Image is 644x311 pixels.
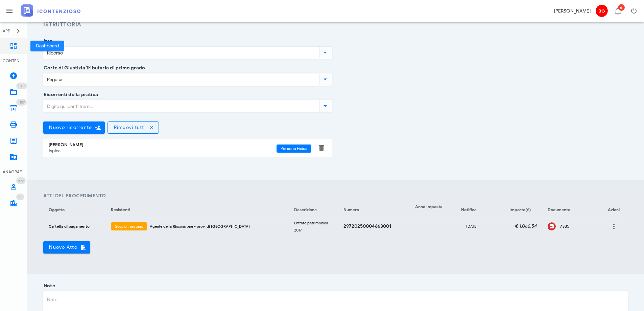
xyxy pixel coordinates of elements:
[593,3,610,19] button: BG
[289,202,338,218] th: Descrizione: Non ordinato. Attiva per ordinare in ordine crescente.
[105,202,289,218] th: Resistenti
[42,91,98,98] label: Ricorrenti della pratica
[3,58,24,64] div: CONTENZIOSO
[49,142,277,148] div: [PERSON_NAME]
[44,74,318,85] input: Corte di Giustizia Tributaria di primo grado
[49,207,65,212] span: Oggetto
[49,148,277,154] div: Ispica
[548,207,570,212] span: Documento
[560,224,595,229] div: Clicca per aprire un'anteprima del file o scaricarlo
[111,207,130,212] span: Resistenti
[16,99,27,106] span: Distintivo
[44,47,318,59] input: Iter
[18,100,25,105] span: 1157
[150,224,283,229] div: Agente della Riscossione - prov. di [GEOGRAPHIC_DATA]
[16,83,27,89] span: Distintivo
[509,207,531,212] span: Importo(€)
[343,223,391,229] strong: 29720250004663001
[343,207,359,212] span: Numero
[610,3,626,19] button: Distintivo
[451,202,492,218] th: Notifica: Non ordinato. Attiva per ordinare in ordine crescente.
[618,4,625,11] span: Distintivo
[18,84,25,88] span: 1037
[43,21,628,29] h3: Istruttoria
[548,222,556,230] div: Clicca per aprire un'anteprima del file o scaricarlo
[49,224,90,229] small: Cartella di pagamento
[42,65,145,71] label: Corte di Giustizia Tributaria di primo grado
[21,4,80,17] img: logo-text-2x.png
[16,194,24,200] span: Distintivo
[415,204,443,209] span: Anno Imposta
[113,125,146,130] span: Rimuovi tutti
[43,241,90,253] button: Nuovo Atto
[49,244,85,250] span: Nuovo Atto
[44,101,318,112] input: Digita qui per filtrare...
[18,195,22,199] span: 55
[49,125,92,130] span: Nuovo ricorrente
[43,192,628,199] h4: Atti del Procedimento
[43,121,105,134] button: Nuovo ricorrente
[18,179,24,183] span: 572
[493,202,542,218] th: Importo(€): Non ordinato. Attiva per ordinare in ordine crescente.
[338,202,410,218] th: Numero: Non ordinato. Attiva per ordinare in ordine crescente.
[108,121,159,134] button: Rimuovi tutti
[608,207,620,212] span: Azioni
[115,222,143,230] span: Soc. di riscoss.
[560,224,595,229] div: 7335
[43,202,105,218] th: Oggetto: Non ordinato. Attiva per ordinare in ordine crescente.
[554,7,591,15] div: [PERSON_NAME]
[317,144,326,152] button: Elimina
[16,177,26,184] span: Distintivo
[294,207,317,212] span: Descrizione
[466,224,478,229] small: [DATE]
[294,221,328,232] small: Entrate patrimoniali 2017
[461,207,477,212] span: Notifica
[515,223,537,229] em: € 1.066,54
[3,169,24,175] div: ANAGRAFICA
[596,5,608,17] span: BG
[42,283,55,289] label: Note
[600,202,628,218] th: Azioni
[542,202,600,218] th: Documento
[42,38,52,45] label: Iter
[281,145,307,153] span: Persona Fisica
[410,202,451,218] th: Anno Imposta: Non ordinato. Attiva per ordinare in ordine crescente.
